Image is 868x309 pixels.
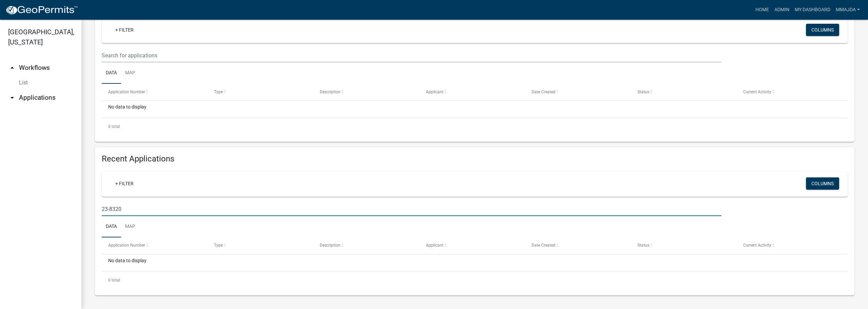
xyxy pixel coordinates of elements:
h4: Recent Applications [102,154,848,164]
a: Map [121,216,139,238]
datatable-header-cell: Status [631,237,737,254]
datatable-header-cell: Status [631,84,737,100]
span: Date Created [532,90,555,94]
span: Status [637,243,649,248]
span: Application Number [108,243,145,248]
datatable-header-cell: Type [208,237,313,254]
datatable-header-cell: Applicant [419,84,525,100]
button: Columns [806,177,839,190]
span: Description [320,243,340,248]
datatable-header-cell: Application Number [102,84,208,100]
span: Current Activity [743,243,771,248]
input: Search for applications [102,49,722,62]
i: arrow_drop_up [8,64,16,72]
datatable-header-cell: Description [313,84,419,100]
datatable-header-cell: Current Activity [737,84,843,100]
a: My Dashboard [792,3,833,16]
datatable-header-cell: Current Activity [737,237,843,254]
a: Data [102,216,121,238]
datatable-header-cell: Date Created [525,84,631,100]
button: Columns [806,24,839,36]
span: Type [214,90,223,94]
datatable-header-cell: Description [313,237,419,254]
datatable-header-cell: Application Number [102,237,208,254]
a: + Filter [110,177,139,190]
span: Current Activity [743,90,771,94]
a: Admin [772,3,792,16]
span: Date Created [532,243,555,248]
datatable-header-cell: Applicant [419,237,525,254]
div: No data to display [102,254,848,271]
a: Home [753,3,772,16]
datatable-header-cell: Type [208,84,313,100]
span: Description [320,90,340,94]
span: Application Number [108,90,145,94]
span: Applicant [426,243,443,248]
a: mmajda [833,3,863,16]
span: Status [637,90,649,94]
span: Type [214,243,223,248]
div: No data to display [102,101,848,118]
div: 0 total [102,272,848,289]
a: Map [121,62,139,84]
span: Applicant [426,90,443,94]
a: + Filter [110,24,139,36]
i: arrow_drop_down [8,94,16,102]
datatable-header-cell: Date Created [525,237,631,254]
a: Data [102,62,121,84]
div: 0 total [102,118,848,135]
input: Search for applications [102,202,722,216]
